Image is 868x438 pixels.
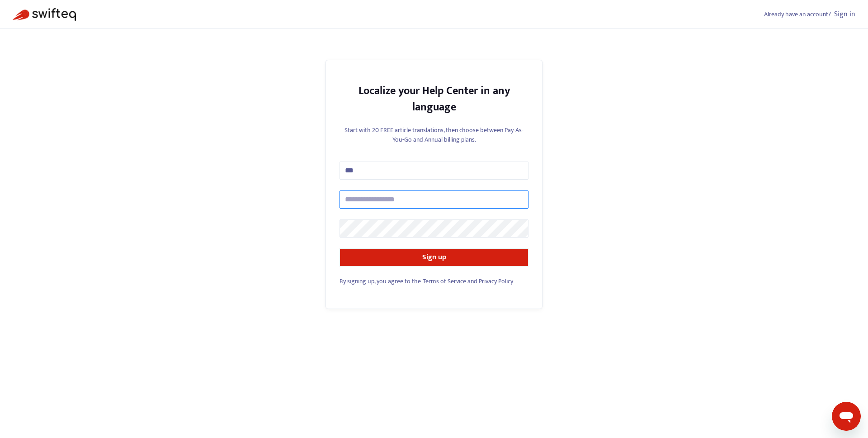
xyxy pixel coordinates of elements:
button: Sign up [340,248,528,267]
a: Terms of Service [423,276,466,286]
a: Sign in [834,8,855,20]
img: Swifteq [13,8,76,21]
strong: Sign up [422,251,446,263]
strong: Localize your Help Center in any language [359,82,510,116]
span: By signing up, you agree to the [340,276,421,286]
p: Start with 20 FREE article translations, then choose between Pay-As-You-Go and Annual billing plans. [340,125,528,144]
iframe: Bouton de lancement de la fenêtre de messagerie [832,402,861,431]
a: Privacy Policy [479,276,513,286]
span: Already have an account? [764,9,831,19]
div: and [340,276,528,286]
